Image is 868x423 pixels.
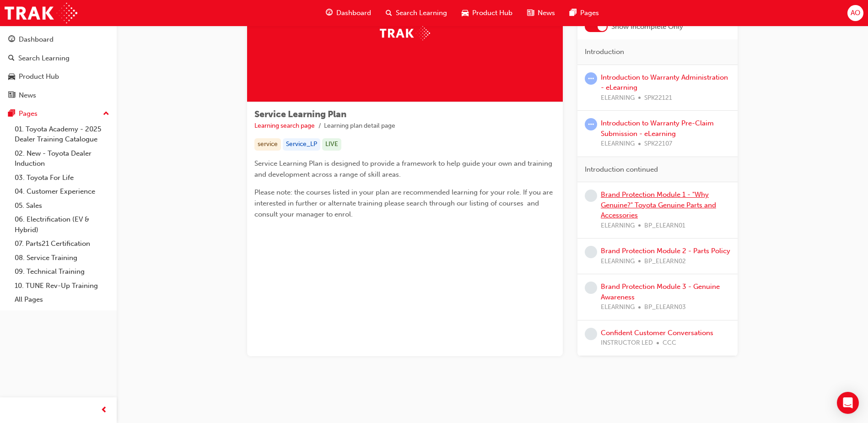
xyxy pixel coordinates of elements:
[847,5,863,21] button: AO
[4,29,113,105] button: DashboardSearch LearningProduct HubNews
[527,7,534,19] span: news-icon
[283,138,320,151] div: Service_LP
[611,22,683,32] span: Show Incomplete Only
[585,282,597,294] span: learningRecordVerb_NONE-icon
[585,164,658,175] span: Introduction continued
[11,265,113,279] a: 09. Technical Training
[8,54,15,63] span: search-icon
[103,108,109,120] span: up-icon
[462,7,469,19] span: car-icon
[11,199,113,213] a: 05. Sales
[601,247,730,255] a: Brand Protection Module 2 - Parts Policy
[11,293,113,307] a: All Pages
[19,71,59,82] div: Product Hub
[601,338,653,348] span: INSTRUCTOR LED
[386,7,392,19] span: search-icon
[580,8,599,18] span: Pages
[4,105,113,122] button: Pages
[851,8,860,18] span: AO
[11,146,113,171] a: 02. New - Toyota Dealer Induction
[644,256,686,267] span: BP_ELEARN02
[11,237,113,251] a: 07. Parts21 Certification
[601,73,728,92] a: Introduction to Warranty Administration - eLearning
[585,246,597,258] span: learningRecordVerb_NONE-icon
[18,53,70,64] div: Search Learning
[11,212,113,237] a: 06. Electrification (EV & Hybrid)
[11,122,113,146] a: 01. Toyota Academy - 2025 Dealer Training Catalogue
[8,92,15,100] span: news-icon
[644,221,685,231] span: BP_ELEARN01
[11,171,113,185] a: 03. Toyota For Life
[644,93,672,103] span: SPK22121
[601,139,635,149] span: ELEARNING
[254,138,281,151] div: service
[11,184,113,199] a: 04. Customer Experience
[4,50,113,67] a: Search Learning
[4,31,113,48] a: Dashboard
[4,68,113,85] a: Product Hub
[454,4,520,22] a: car-iconProduct Hub
[472,8,512,18] span: Product Hub
[254,109,346,119] span: Service Learning Plan
[19,90,36,101] div: News
[585,118,597,130] span: learningRecordVerb_ATTEMPT-icon
[396,8,447,18] span: Search Learning
[601,329,713,337] a: Confident Customer Conversations
[601,282,720,301] a: Brand Protection Module 3 - Genuine Awareness
[585,328,597,340] span: learningRecordVerb_NONE-icon
[380,26,430,40] img: Trak
[19,108,38,119] div: Pages
[601,221,635,231] span: ELEARNING
[562,4,606,22] a: pages-iconPages
[324,121,395,131] li: Learning plan detail page
[8,73,15,81] span: car-icon
[8,36,15,44] span: guage-icon
[601,190,716,219] a: Brand Protection Module 1 - "Why Genuine?" Toyota Genuine Parts and Accessories
[322,138,341,151] div: LIVE
[601,93,635,103] span: ELEARNING
[585,72,597,85] span: learningRecordVerb_ATTEMPT-icon
[101,405,108,416] span: prev-icon
[570,7,577,19] span: pages-icon
[538,8,555,18] span: News
[837,392,859,414] div: Open Intercom Messenger
[585,190,597,202] span: learningRecordVerb_NONE-icon
[4,87,113,104] a: News
[601,256,635,267] span: ELEARNING
[644,302,686,313] span: BP_ELEARN03
[318,4,378,22] a: guage-iconDashboard
[520,4,562,22] a: news-iconNews
[254,159,554,179] span: Service Learning Plan is designed to provide a framework to help guide your own and training and ...
[254,122,315,130] a: Learning search page
[11,279,113,293] a: 10. TUNE Rev-Up Training
[8,110,15,118] span: pages-icon
[644,139,672,149] span: SPK22107
[601,302,635,313] span: ELEARNING
[5,3,77,23] img: Trak
[254,188,555,218] span: Please note: the courses listed in your plan are recommended learning for your role. If you are i...
[601,119,714,138] a: Introduction to Warranty Pre-Claim Submission - eLearning
[336,8,371,18] span: Dashboard
[11,251,113,265] a: 08. Service Training
[585,47,624,57] span: Introduction
[378,4,454,22] a: search-iconSearch Learning
[326,7,333,19] span: guage-icon
[663,338,676,348] span: CCC
[19,34,54,45] div: Dashboard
